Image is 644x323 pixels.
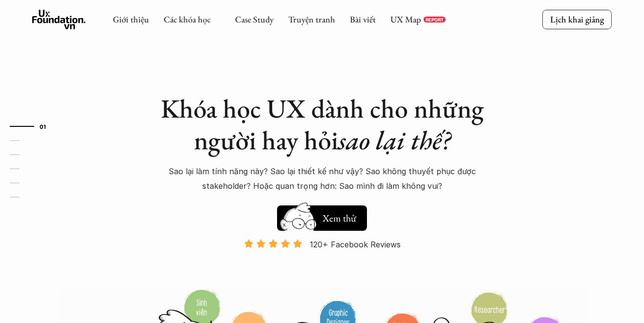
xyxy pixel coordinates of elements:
[310,237,401,252] p: 120+ Facebook Reviews
[288,14,335,25] a: Truyện tranh
[235,14,274,25] a: Case Study
[113,14,149,25] a: Giới thiệu
[542,10,612,29] a: Lịch khai giảng
[164,14,211,25] a: Các khóa học
[321,211,357,225] h5: Xem thử
[550,14,604,25] p: Lịch khai giảng
[338,123,451,157] em: sao lại thế?
[10,121,56,132] a: 01
[40,122,46,129] strong: 01
[426,17,444,22] p: REPORT
[151,164,493,194] p: Sao lại làm tính năng này? Sao lại thiết kế như vậy? Sao không thuyết phục được stakeholder? Hoặc...
[235,239,409,288] a: 120+ Facebook Reviews
[151,93,493,156] h1: Khóa học UX dành cho những người hay hỏi
[277,201,367,231] a: Xem thử
[350,14,376,25] a: Bài viết
[390,14,421,25] a: UX Map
